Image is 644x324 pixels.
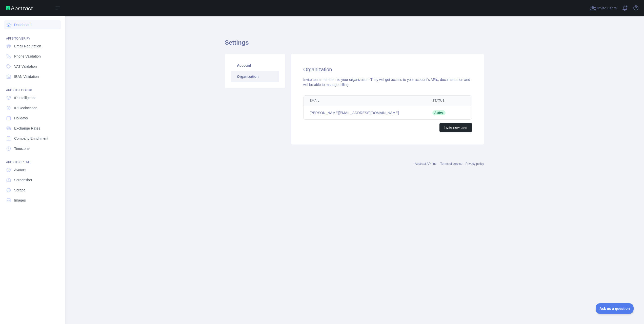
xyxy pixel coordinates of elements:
h2: Organization [303,66,472,73]
span: Timezone [14,146,30,151]
span: IBAN Validation [14,74,39,79]
span: Invite users [597,5,617,11]
div: API'S TO VERIFY [4,30,61,41]
div: API'S TO LOOKUP [4,82,61,92]
a: Terms of service [440,162,462,166]
a: Scrape [4,186,61,195]
a: IP Intelligence [4,93,61,102]
span: Images [14,198,26,203]
td: [PERSON_NAME][EMAIL_ADDRESS][DOMAIN_NAME] [304,106,426,120]
a: VAT Validation [4,62,61,71]
span: Phone Validation [14,54,41,59]
span: VAT Validation [14,64,37,69]
div: Invite team members to your organization. They will get access to your account's APIs, documentat... [303,77,472,87]
span: Screenshot [14,177,32,183]
span: Email Reputation [14,44,41,49]
a: Abstract API Inc. [415,162,437,166]
span: IP Intelligence [14,95,36,100]
a: Timezone [4,144,61,153]
span: Holidays [14,116,28,121]
h1: Settings [225,39,484,51]
button: Invite users [589,4,618,12]
a: Holidays [4,114,61,123]
a: Organization [231,71,279,82]
th: Email [304,96,426,106]
span: Active [432,110,446,115]
a: IP Geolocation [4,103,61,113]
a: Company Enrichment [4,134,61,143]
img: Abstract API [6,6,33,10]
iframe: Toggle Customer Support [596,303,634,314]
a: Email Reputation [4,42,61,51]
div: API'S TO CREATE [4,154,61,164]
button: Invite new user [439,123,472,132]
a: Images [4,196,61,205]
span: Exchange Rates [14,126,40,131]
a: Exchange Rates [4,124,61,133]
span: Scrape [14,188,25,193]
a: Dashboard [4,20,61,29]
a: IBAN Validation [4,72,61,81]
a: Account [231,60,279,71]
span: Company Enrichment [14,136,48,141]
th: Status [426,96,457,106]
a: Avatars [4,165,61,174]
a: Phone Validation [4,52,61,61]
span: Avatars [14,167,26,172]
span: IP Geolocation [14,105,37,111]
a: Screenshot [4,175,61,185]
a: Privacy policy [466,162,484,166]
